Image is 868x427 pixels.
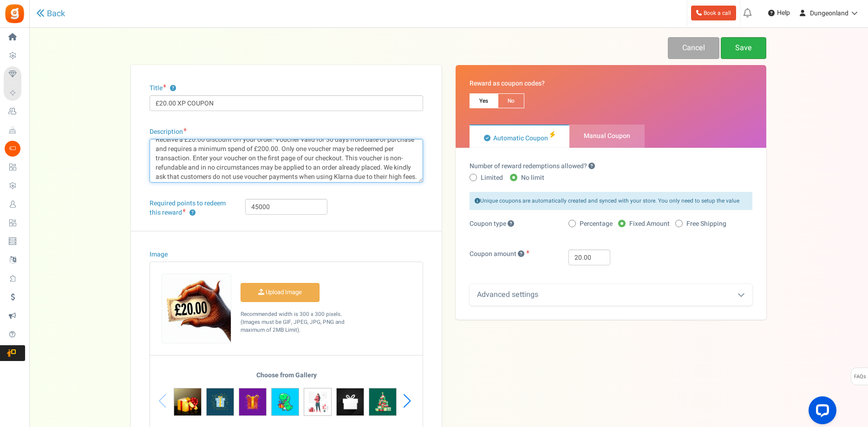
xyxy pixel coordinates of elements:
span: No limit [521,173,544,183]
button: Required points to redeem this reward [189,210,196,216]
span: Fixed Amount [629,219,670,229]
input: E.g. $25 coupon or Dinner for two [150,95,423,111]
label: Reward as coupon codes? [470,79,545,88]
span: Dungeonland [810,8,848,18]
span: Manual Coupon [584,131,630,141]
span: FAQs [854,368,866,386]
label: Image [150,250,168,259]
a: Cancel [668,37,719,59]
h5: Choose from Gallery [174,372,399,383]
a: Book a call [691,6,736,20]
div: Advanced settings [470,284,752,306]
a: Help [764,6,794,20]
textarea: Receive a £20.00 discount off your order. Voucher valid for 30 days from date of purchase and req... [150,139,423,183]
span: Yes [470,93,498,108]
span: Coupon type [470,219,514,229]
span: No [498,93,524,108]
p: Recommended width is 300 x 300 pixels. (Images must be GIF, JPEG, JPG, PNG and maximum of 2MB Lim... [241,310,357,334]
span: Free Shipping [686,219,726,229]
span: Help [775,8,790,18]
label: Description [150,127,187,137]
div: Unique coupons are automatically created and synced with your store. You only need to setup the v... [470,192,752,210]
a: Save [721,37,766,59]
button: Title [170,85,176,92]
i: Recommended [549,131,555,138]
img: Gratisfaction [4,3,25,24]
span: Automatic Coupon [493,133,548,143]
label: Number of reward redemptions allowed? [470,162,595,171]
label: Required points to redeem this reward [150,199,231,217]
span: Percentage [580,219,613,229]
span: Limited [481,173,503,183]
label: Title [150,84,176,93]
span: Coupon amount [470,249,516,259]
